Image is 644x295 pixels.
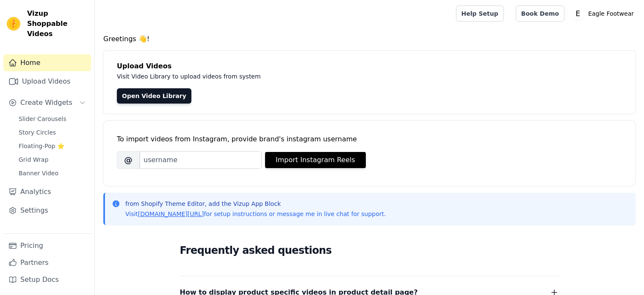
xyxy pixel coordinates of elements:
span: Story Circles [19,128,56,137]
span: @ [117,151,140,169]
a: Settings [3,202,91,219]
span: Create Widgets [20,98,72,108]
a: Analytics [3,183,91,200]
h2: Frequently asked questions [180,242,559,259]
a: Pricing [3,237,91,254]
span: Floating-Pop ⭐ [19,142,64,150]
p: from Shopify Theme Editor, add the Vizup App Block [125,199,386,208]
button: E Eagle Footwear [571,6,637,21]
a: [DOMAIN_NAME][URL] [138,211,204,217]
span: Grid Wrap [19,155,48,164]
p: Visit Video Library to upload videos from system [117,71,496,81]
p: Eagle Footwear [585,6,637,21]
a: Story Circles [14,126,91,138]
a: Help Setup [456,6,504,22]
a: Upload Videos [3,73,91,90]
a: Open Video Library [117,88,191,104]
span: Banner Video [19,169,58,177]
a: Slider Carousels [14,113,91,125]
a: Home [3,54,91,71]
p: Visit for setup instructions or message me in live chat for support. [125,210,386,218]
div: To import videos from Instagram, provide brand's instagram username [117,134,622,144]
button: Import Instagram Reels [265,152,366,168]
img: Vizup [7,17,20,31]
a: Banner Video [14,167,91,179]
input: username [140,151,262,169]
a: Partners [3,254,91,271]
text: E [576,9,580,18]
h4: Upload Videos [117,61,622,71]
a: Setup Docs [3,271,91,288]
span: Vizup Shoppable Videos [27,8,88,39]
button: Create Widgets [3,94,91,111]
a: Floating-Pop ⭐ [14,140,91,152]
a: Book Demo [516,6,564,22]
span: Slider Carousels [19,115,66,123]
h4: Greetings 👋! [103,34,636,44]
a: Grid Wrap [14,154,91,166]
